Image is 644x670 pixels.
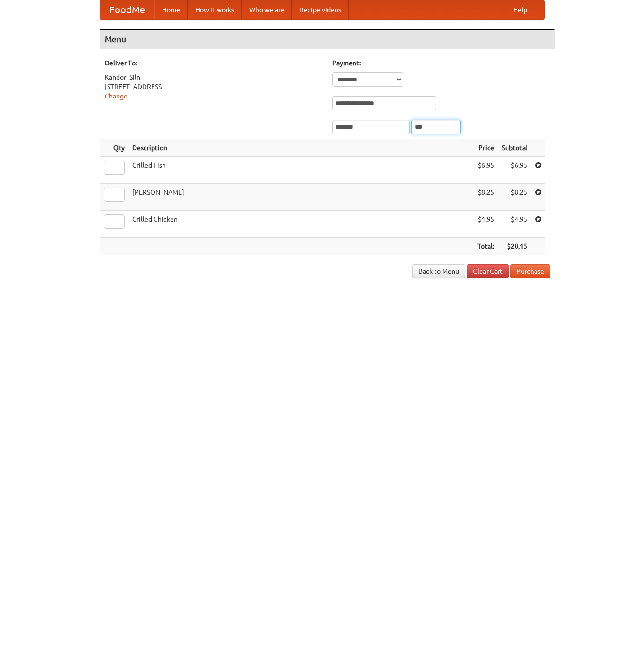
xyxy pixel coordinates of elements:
td: $6.95 [498,157,531,184]
td: $4.95 [473,211,498,238]
a: Home [154,0,188,19]
td: Grilled Fish [128,157,473,184]
td: [PERSON_NAME] [128,184,473,211]
h5: Deliver To: [105,58,323,68]
div: Kandori Siln [105,72,323,82]
th: $20.15 [498,238,531,255]
a: Back to Menu [412,264,465,278]
th: Total: [473,238,498,255]
a: How it works [188,0,242,19]
td: $6.95 [473,157,498,184]
th: Description [128,139,473,157]
a: Change [105,92,127,100]
td: $8.25 [498,184,531,211]
button: Purchase [510,264,550,278]
div: [STREET_ADDRESS] [105,82,323,91]
th: Qty [100,139,128,157]
h4: Menu [100,30,555,49]
td: Grilled Chicken [128,211,473,238]
th: Price [473,139,498,157]
th: Subtotal [498,139,531,157]
a: Clear Cart [467,264,509,278]
h5: Payment: [332,58,550,68]
td: $4.95 [498,211,531,238]
a: Help [506,0,535,19]
a: FoodMe [100,0,154,19]
a: Recipe videos [292,0,349,19]
a: Who we are [242,0,292,19]
td: $8.25 [473,184,498,211]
